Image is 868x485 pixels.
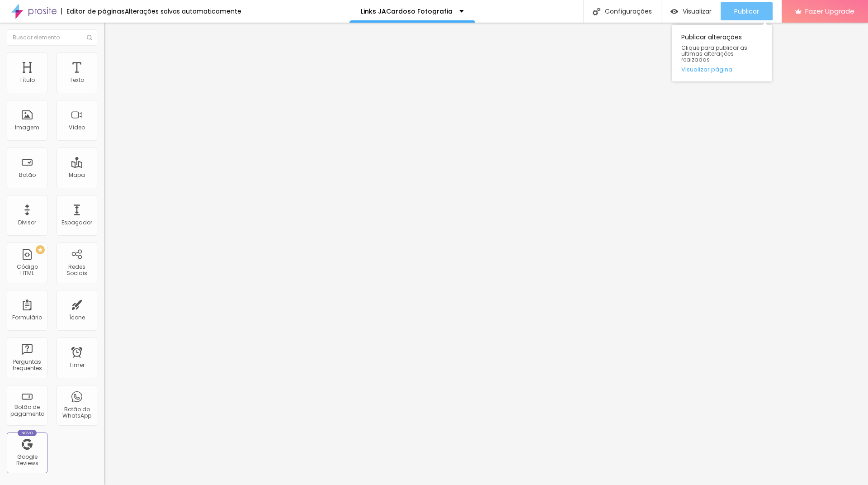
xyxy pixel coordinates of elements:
[661,2,721,20] button: Visualizar
[125,8,241,14] div: Alterações salvas automaticamente
[672,25,772,81] div: Publicar alterações
[9,404,45,417] div: Botão de pagamento
[19,77,35,83] div: Título
[734,8,759,15] span: Publicar
[19,172,36,178] div: Botão
[681,45,763,63] span: Clique para publicar as ultimas alterações reaizadas
[9,454,45,467] div: Google Reviews
[59,264,94,277] div: Redes Sociais
[15,124,39,131] div: Imagem
[9,264,45,277] div: Código HTML
[670,8,678,15] img: view-1.svg
[805,7,854,15] span: Fazer Upgrade
[61,8,125,14] div: Editor de páginas
[721,2,773,20] button: Publicar
[681,67,763,72] a: Visualizar página
[69,314,85,321] div: Ícone
[69,362,85,368] div: Timer
[361,8,453,14] p: Links JACardoso Fotografia
[59,406,94,419] div: Botão do WhatsApp
[69,124,85,131] div: Vídeo
[683,8,712,15] span: Visualizar
[7,29,97,46] input: Buscar elemento
[61,219,92,226] div: Espaçador
[18,430,37,436] div: Novo
[70,77,84,83] div: Texto
[87,35,92,40] img: Icone
[9,359,45,372] div: Perguntas frequentes
[18,219,36,226] div: Divisor
[69,172,85,178] div: Mapa
[104,23,868,485] iframe: Editor
[593,8,600,15] img: Icone
[12,314,42,321] div: Formulário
